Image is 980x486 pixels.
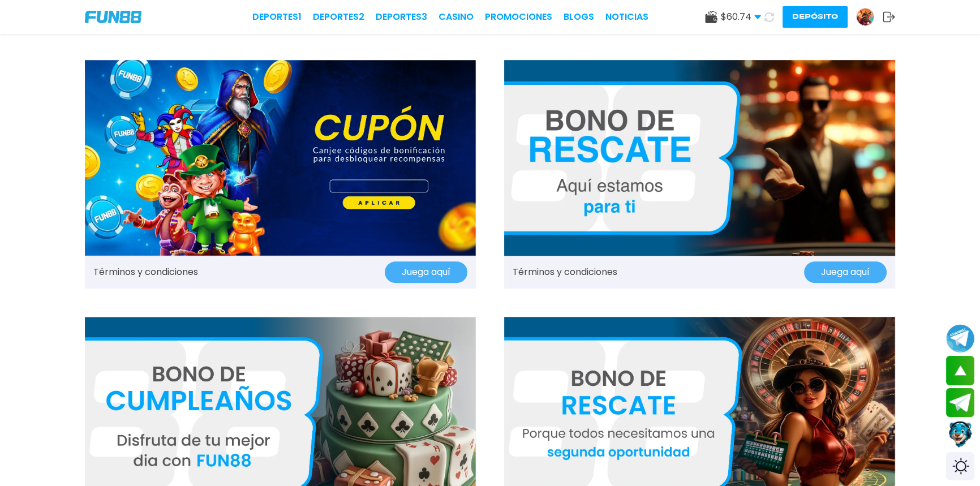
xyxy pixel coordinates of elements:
button: Join telegram channel [946,324,974,353]
button: Contact customer service [946,420,974,449]
a: Deportes3 [376,10,427,24]
button: Juega aquí [385,261,467,283]
a: CASINO [439,10,474,24]
a: Avatar [856,8,883,26]
a: Términos y condiciones [93,265,198,279]
button: Depósito [783,6,848,28]
a: Deportes1 [252,10,302,24]
button: Join telegram [946,388,974,418]
span: $ 60.74 [721,10,761,24]
a: BLOGS [564,10,594,24]
a: NOTICIAS [605,10,648,24]
img: Company Logo [85,11,141,23]
img: Promo Banner [504,60,895,256]
div: Switch theme [946,452,974,480]
img: Promo Banner [85,60,476,256]
a: Promociones [485,10,552,24]
button: scroll up [946,356,974,385]
button: Juega aquí [804,261,887,283]
img: Avatar [857,8,874,25]
a: Términos y condiciones [513,265,617,279]
a: Deportes2 [313,10,364,24]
